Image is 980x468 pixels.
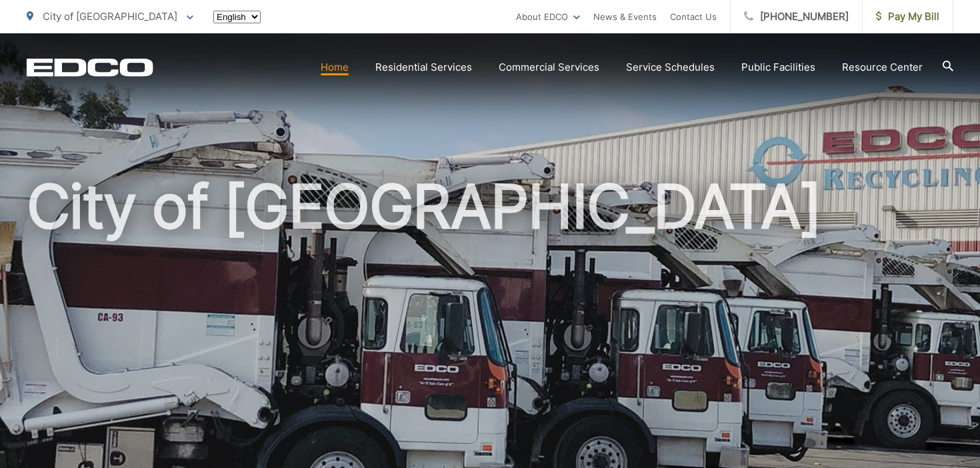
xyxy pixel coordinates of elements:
[593,9,657,25] a: News & Events
[842,59,923,75] a: Resource Center
[213,11,261,23] select: Select a language
[375,59,472,75] a: Residential Services
[670,9,717,25] a: Contact Us
[876,9,939,25] span: Pay My Bill
[626,59,715,75] a: Service Schedules
[27,58,153,77] a: EDCD logo. Return to the homepage.
[741,59,815,75] a: Public Facilities
[516,9,580,25] a: About EDCO
[321,59,349,75] a: Home
[43,10,177,23] span: City of [GEOGRAPHIC_DATA]
[499,59,599,75] a: Commercial Services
